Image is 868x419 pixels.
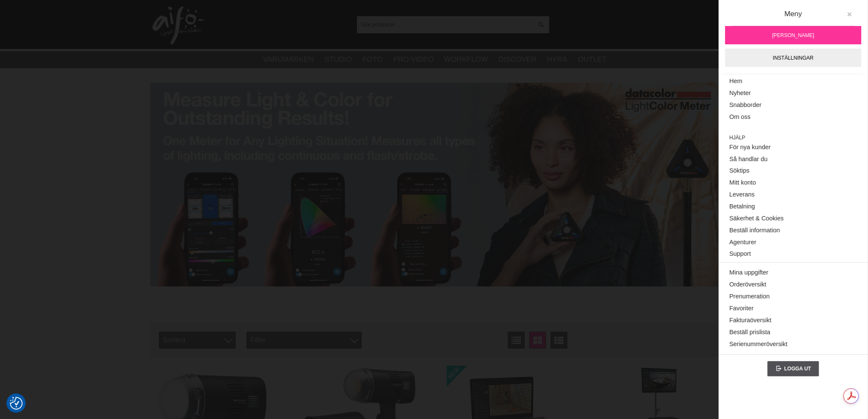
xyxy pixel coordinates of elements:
[362,54,383,65] a: Foto
[550,332,567,349] a: Utökad listvisning
[729,338,857,350] a: Serienummeröversikt
[725,49,861,67] a: Inställningar
[246,332,362,349] div: Filter
[729,327,857,338] a: Beställ prislista
[324,54,352,65] a: Studio
[729,315,857,327] a: Fakturaöversikt
[729,165,857,177] a: Söktips
[729,237,857,249] a: Agenturer
[729,267,857,279] a: Mina uppgifter
[729,153,857,165] a: Så handlar du
[357,18,533,31] input: Sök produkter ...
[729,303,857,315] a: Favoriter
[729,87,857,99] a: Nyheter
[10,397,23,410] img: Revisit consent button
[767,361,819,376] a: Logga ut
[772,32,814,39] span: [PERSON_NAME]
[729,213,857,225] a: Säkerhet & Cookies
[498,54,536,65] a: Discover
[10,396,23,411] button: Samtyckesinställningar
[150,83,718,286] img: Annons:005 banner-datac-lcm200-1390x.jpg
[508,332,525,349] a: Listvisning
[729,291,857,303] a: Prenumeration
[729,177,857,189] a: Mitt konto
[731,9,855,26] div: Meny
[729,225,857,237] a: Beställ information
[729,99,857,111] a: Snabborder
[784,366,811,372] span: Logga ut
[729,279,857,291] a: Orderöversikt
[159,332,236,349] span: Sortera
[547,54,567,65] a: Hyra
[393,54,433,65] a: Pro Video
[729,189,857,201] a: Leverans
[729,111,857,123] a: Om oss
[729,201,857,213] a: Betalning
[729,248,857,260] a: Support
[729,75,857,87] a: Hem
[529,332,546,349] a: Fönstervisning
[729,134,857,142] span: Hjälp
[729,142,857,153] a: För nya kunder
[444,54,488,65] a: Workflow
[152,6,204,45] img: logo.png
[578,54,606,65] a: Outlet
[263,54,314,65] a: Varumärken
